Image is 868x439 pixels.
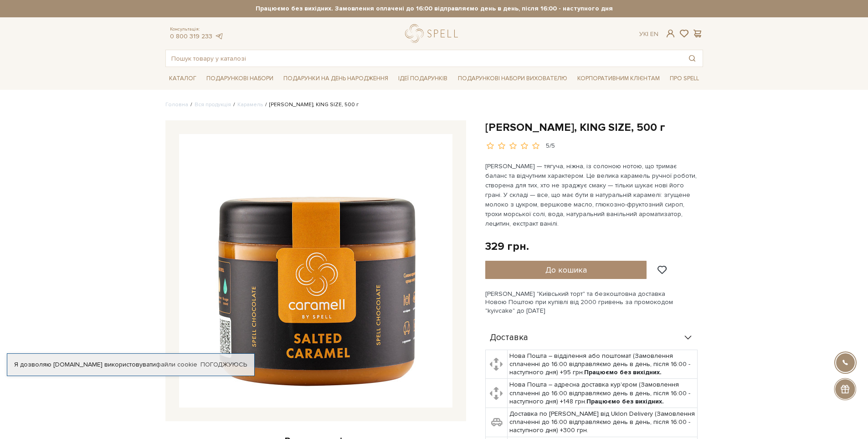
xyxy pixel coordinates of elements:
a: Подарункові набори [203,72,277,86]
a: Вся продукція [195,101,231,108]
button: Пошук товару у каталозі [682,50,703,67]
a: Про Spell [666,72,703,86]
strong: Працюємо без вихідних. Замовлення оплачені до 16:00 відправляємо день в день, після 16:00 - насту... [165,5,703,13]
span: До кошика [545,265,587,275]
div: Я дозволяю [DOMAIN_NAME] використовувати [7,361,254,369]
td: Нова Пошта – адресна доставка кур'єром (Замовлення сплаченні до 16:00 відправляємо день в день, п... [508,379,698,408]
a: 0 800 319 233 [170,32,212,40]
div: 5/5 [546,142,555,150]
a: файли cookie [156,361,197,368]
div: Ук [639,30,658,38]
input: Пошук товару у каталозі [166,50,682,67]
a: Корпоративним клієнтам [574,71,663,86]
li: [PERSON_NAME], KING SIZE, 500 г [263,101,359,109]
a: telegram [215,32,224,40]
span: Доставка [490,334,528,342]
a: Головна [165,101,188,108]
b: Працюємо без вихідних. [586,398,664,405]
a: Подарункові набори вихователю [454,71,571,86]
a: En [650,30,658,38]
span: | [647,30,648,38]
a: Погоджуюсь [200,361,247,369]
a: logo [405,24,462,43]
h1: [PERSON_NAME], KING SIZE, 500 г [485,120,703,134]
a: Ідеї подарунків [395,72,451,86]
p: [PERSON_NAME] — тягуча, ніжна, із солоною нотою, що тримає баланс та відчутним характером. Це вел... [485,161,699,228]
b: Працюємо без вихідних. [584,368,662,376]
button: До кошика [485,261,647,279]
td: Доставка по [PERSON_NAME] від Uklon Delivery (Замовлення сплаченні до 16:00 відправляємо день в д... [508,408,698,437]
div: [PERSON_NAME] "Київський торт" та безкоштовна доставка Новою Поштою при купівлі від 2000 гривень ... [485,290,703,315]
img: Солона карамель, KING SIZE, 500 г [179,134,452,408]
div: 329 грн. [485,239,529,253]
a: Каталог [165,72,200,86]
td: Нова Пошта – відділення або поштомат (Замовлення сплаченні до 16:00 відправляємо день в день, піс... [508,350,698,379]
a: Карамель [237,101,263,108]
span: Консультація: [170,26,224,32]
a: Подарунки на День народження [280,72,392,86]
